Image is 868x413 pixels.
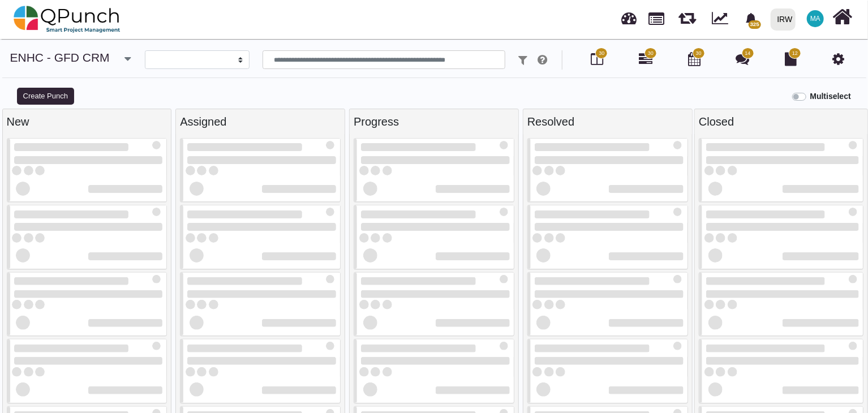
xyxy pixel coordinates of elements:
[706,1,738,38] div: Dynamic Report
[810,15,820,22] span: MA
[538,54,547,66] i: e.g: punch or !ticket or &Category or #label or @username or $priority or *iteration or ^addition...
[688,52,701,66] i: Calendar
[648,50,654,58] span: 30
[354,113,514,130] div: Progress
[622,7,637,24] span: Dashboard
[639,57,652,66] a: 30
[10,51,110,64] a: ENHC - GFD CRM
[649,7,665,25] span: Projects
[527,113,688,130] div: Resolved
[696,50,702,58] span: 30
[736,52,750,66] i: Punch Discussion
[17,88,74,105] button: Create Punch
[745,13,757,25] svg: bell fill
[807,10,824,27] span: Mahmood Ashraf
[678,6,696,24] span: Releases
[766,1,800,38] a: IRW
[800,1,831,37] a: MA
[749,20,760,29] span: 325
[810,92,851,101] b: Multiselect
[599,50,604,58] span: 30
[833,6,853,28] i: Home
[792,50,798,58] span: 12
[7,113,167,130] div: New
[180,113,341,130] div: Assigned
[745,50,751,58] span: 14
[785,52,797,66] i: Document Library
[699,113,863,130] div: Closed
[741,8,761,29] div: Notification
[777,10,793,29] div: IRW
[738,1,766,36] a: bell fill325
[14,2,121,36] img: qpunch-sp.fa6292f.png
[591,52,603,66] i: Board
[639,52,652,66] i: Gantt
